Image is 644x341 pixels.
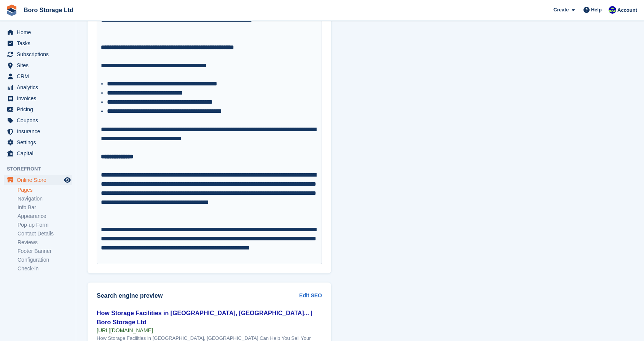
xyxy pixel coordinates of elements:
[17,60,62,71] span: Sites
[17,71,62,82] span: CRM
[18,186,72,194] a: Pages
[18,204,72,211] a: Info Bar
[17,126,62,137] span: Insurance
[18,195,72,202] a: Navigation
[17,137,62,148] span: Settings
[4,175,72,185] a: menu
[17,175,62,185] span: Online Store
[18,248,72,255] a: Footer Banner
[97,292,299,299] h2: Search engine preview
[18,213,72,220] a: Appearance
[4,27,72,38] a: menu
[18,265,72,272] a: Check-in
[591,6,602,14] span: Help
[4,148,72,159] a: menu
[553,6,569,14] span: Create
[7,165,76,173] span: Storefront
[4,137,72,148] a: menu
[4,82,72,93] a: menu
[17,82,62,93] span: Analytics
[6,5,18,16] img: stora-icon-8386f47178a22dfd0bd8f6a31ec36ba5ce8667c1dd55bd0f319d3a0aa187defe.svg
[4,104,72,115] a: menu
[97,309,322,327] div: How Storage Facilities in [GEOGRAPHIC_DATA], [GEOGRAPHIC_DATA]... | Boro Storage Ltd
[17,148,62,159] span: Capital
[17,27,62,38] span: Home
[18,239,72,246] a: Reviews
[4,71,72,82] a: menu
[17,93,62,104] span: Invoices
[4,93,72,104] a: menu
[21,4,77,16] a: Boro Storage Ltd
[18,256,72,264] a: Configuration
[63,175,72,185] a: Preview store
[4,60,72,71] a: menu
[4,38,72,49] a: menu
[617,6,637,14] span: Account
[4,126,72,137] a: menu
[18,230,72,237] a: Contact Details
[4,115,72,126] a: menu
[609,6,616,14] img: Tobie Hillier
[4,49,72,60] a: menu
[17,115,62,126] span: Coupons
[97,327,322,334] div: [URL][DOMAIN_NAME]
[17,49,62,60] span: Subscriptions
[17,38,62,49] span: Tasks
[17,104,62,115] span: Pricing
[299,292,322,300] a: Edit SEO
[18,221,72,229] a: Pop-up Form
